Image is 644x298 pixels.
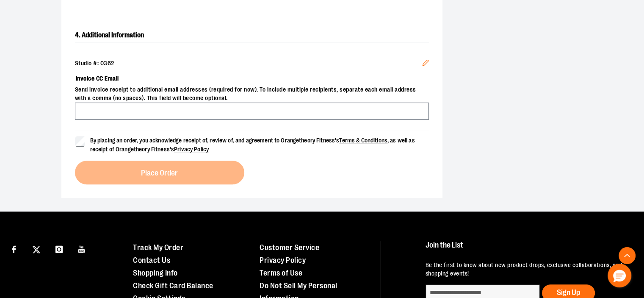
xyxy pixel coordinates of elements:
[75,59,429,68] div: Studio #: 0362
[90,137,415,153] span: By placing an order, you acknowledge receipt of, review of, and agreement to Orangetheory Fitness...
[133,281,213,290] a: Check Gift Card Balance
[29,241,44,256] a: Visit our X page
[557,288,580,297] span: Sign Up
[75,28,429,42] h2: 4. Additional Information
[260,256,306,265] a: Privacy Policy
[133,243,183,252] a: Track My Order
[426,261,627,278] p: Be the first to know about new product drops, exclusive collaborations, and shopping events!
[426,241,627,257] h4: Join the List
[6,241,21,256] a: Visit our Facebook page
[339,137,387,144] a: Terms & Conditions
[75,71,429,86] label: Invoice CC Email
[415,53,436,75] button: Edit
[619,247,636,264] button: Back To Top
[75,86,429,103] span: Send invoice receipt to additional email addresses (required for now). To include multiple recipi...
[174,146,209,153] a: Privacy Policy
[133,256,170,265] a: Contact Us
[33,246,40,253] img: Twitter
[75,241,89,256] a: Visit our Youtube page
[260,269,302,277] a: Terms of Use
[608,264,631,287] button: Hello, have a question? Let’s chat.
[133,269,178,277] a: Shopping Info
[52,241,66,256] a: Visit our Instagram page
[260,243,319,252] a: Customer Service
[75,136,85,146] input: By placing an order, you acknowledge receipt of, review of, and agreement to Orangetheory Fitness...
